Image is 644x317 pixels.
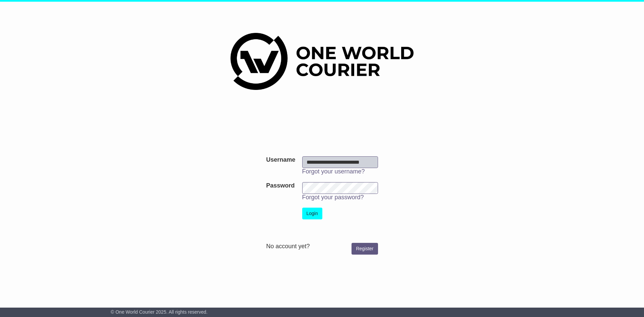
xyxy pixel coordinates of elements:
[111,309,208,315] span: © One World Courier 2025. All rights reserved.
[266,156,295,164] label: Username
[230,33,414,90] img: One World
[352,243,378,255] a: Register
[302,194,364,201] a: Forgot your password?
[302,208,322,219] button: Login
[266,243,378,250] div: No account yet?
[266,182,294,190] label: Password
[302,168,365,175] a: Forgot your username?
